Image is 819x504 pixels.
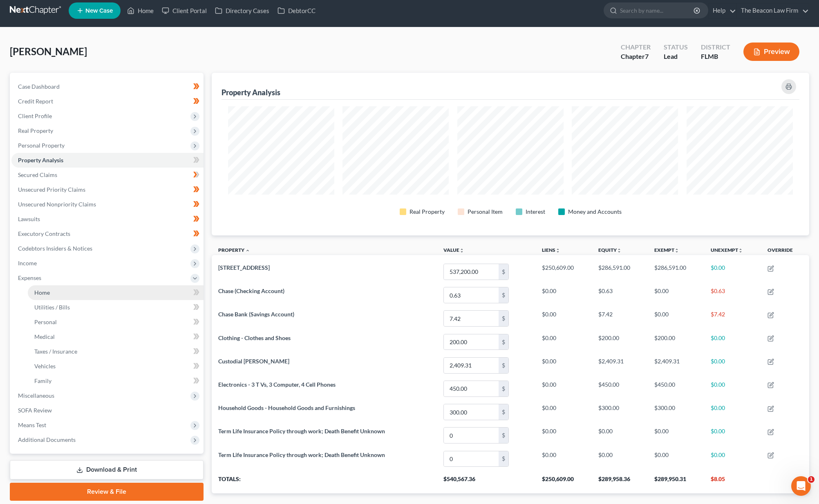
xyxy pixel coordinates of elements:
td: $0.00 [648,447,704,470]
a: Credit Report [11,94,204,109]
a: DebtorCC [273,3,320,18]
td: $0.00 [535,400,592,423]
a: Unexemptunfold_more [711,247,743,253]
span: [PERSON_NAME] [10,45,87,57]
span: Means Test [18,421,46,428]
td: $0.63 [704,284,761,307]
div: FLMB [701,52,730,61]
span: [STREET_ADDRESS] [218,264,270,271]
td: $2,409.31 [592,354,648,377]
a: Unsecured Nonpriority Claims [11,197,204,212]
input: 0.00 [444,334,499,350]
input: 0.00 [444,451,499,467]
input: Search by name... [620,3,695,18]
td: $300.00 [592,400,648,423]
iframe: Intercom live chat [791,476,811,496]
div: $ [499,451,508,467]
td: $0.00 [535,424,592,447]
input: 0.00 [444,311,499,326]
div: $ [499,381,508,396]
input: 0.00 [444,264,499,280]
td: $0.00 [704,377,761,400]
a: Unsecured Priority Claims [11,182,204,197]
a: Utilities / Bills [28,300,204,315]
a: Property Analysis [11,153,204,168]
span: Unsecured Priority Claims [18,186,85,193]
div: Chapter [621,43,651,52]
td: $0.00 [535,447,592,470]
a: Lawsuits [11,212,204,226]
div: $ [499,287,508,303]
a: Personal [28,315,204,329]
td: $0.00 [648,307,704,330]
td: $0.00 [704,400,761,423]
span: 7 [645,52,649,60]
button: Preview [743,43,799,61]
span: Unsecured Nonpriority Claims [18,201,96,208]
td: $0.00 [535,284,592,307]
a: Vehicles [28,359,204,374]
span: SOFA Review [18,407,52,414]
span: Clothing - Clothes and Shoes [218,334,291,341]
input: 0.00 [444,381,499,396]
div: $ [499,311,508,326]
div: Lead [664,52,688,61]
th: $289,958.36 [592,470,648,493]
span: Custodial [PERSON_NAME] [218,358,289,365]
td: $200.00 [648,330,704,354]
a: SOFA Review [11,403,204,418]
th: $289,950.31 [648,470,704,493]
span: Electronics - 3 T Vs, 3 Computer, 4 Cell Phones [218,381,336,388]
div: Status [664,43,688,52]
a: Secured Claims [11,168,204,182]
i: unfold_more [738,248,743,253]
span: Real Property [18,127,53,134]
div: Personal Item [468,208,503,216]
a: Taxes / Insurance [28,344,204,359]
td: $0.00 [704,354,761,377]
span: Case Dashboard [18,83,60,90]
div: Property Analysis [222,87,280,97]
i: expand_less [245,248,250,253]
td: $250,609.00 [535,260,592,283]
div: $ [499,264,508,280]
a: Directory Cases [211,3,273,18]
td: $0.00 [704,330,761,354]
span: Property Analysis [18,157,63,164]
div: $ [499,428,508,443]
a: Property expand_less [218,247,250,253]
span: Family [34,377,51,384]
span: Income [18,260,37,267]
td: $0.00 [535,330,592,354]
a: Help [709,3,736,18]
td: $286,591.00 [648,260,704,283]
td: $0.00 [535,354,592,377]
td: $300.00 [648,400,704,423]
span: Personal [34,318,57,325]
td: $450.00 [592,377,648,400]
td: $0.00 [704,447,761,470]
th: Totals: [212,470,437,493]
span: Miscellaneous [18,392,54,399]
div: Real Property [409,208,445,216]
input: 0.00 [444,404,499,420]
td: $0.00 [535,307,592,330]
a: Download & Print [10,460,204,479]
span: Home [34,289,50,296]
td: $286,591.00 [592,260,648,283]
td: $7.42 [592,307,648,330]
span: Term Life Insurance Policy through work; Death Benefit Unknown [218,451,385,458]
span: Expenses [18,274,41,281]
i: unfold_more [459,248,464,253]
a: Client Portal [158,3,211,18]
td: $0.00 [535,377,592,400]
i: unfold_more [674,248,679,253]
div: Chapter [621,52,651,61]
span: Lawsuits [18,215,40,222]
a: Liensunfold_more [542,247,560,253]
span: Client Profile [18,112,52,119]
span: Term Life Insurance Policy through work; Death Benefit Unknown [218,428,385,435]
td: $0.00 [648,284,704,307]
a: Exemptunfold_more [654,247,679,253]
td: $0.00 [592,424,648,447]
